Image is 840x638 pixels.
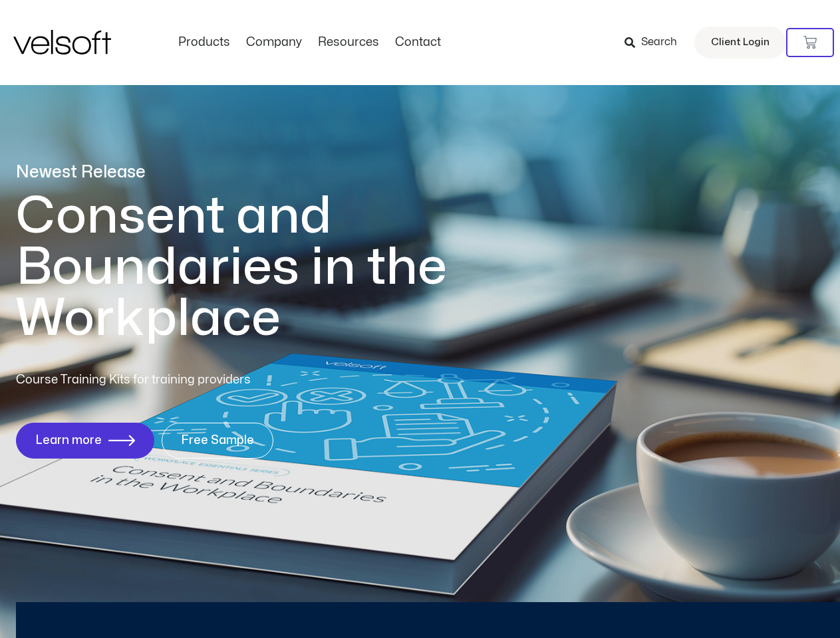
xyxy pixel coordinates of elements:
[310,35,387,50] a: ResourcesMenu Toggle
[16,423,154,459] a: Learn more
[694,27,786,58] a: Client Login
[641,34,677,51] span: Search
[170,35,449,50] nav: Menu
[625,31,686,54] a: Search
[170,35,238,50] a: ProductsMenu Toggle
[16,191,501,344] h1: Consent and Boundaries in the Workplace
[162,423,273,459] a: Free Sample
[16,371,347,389] p: Course Training Kits for training providers
[181,434,254,447] span: Free Sample
[238,35,310,50] a: CompanyMenu Toggle
[387,35,449,50] a: ContactMenu Toggle
[711,34,770,51] span: Client Login
[16,161,501,184] p: Newest Release
[13,30,111,54] img: Velsoft Training Materials
[35,434,102,447] span: Learn more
